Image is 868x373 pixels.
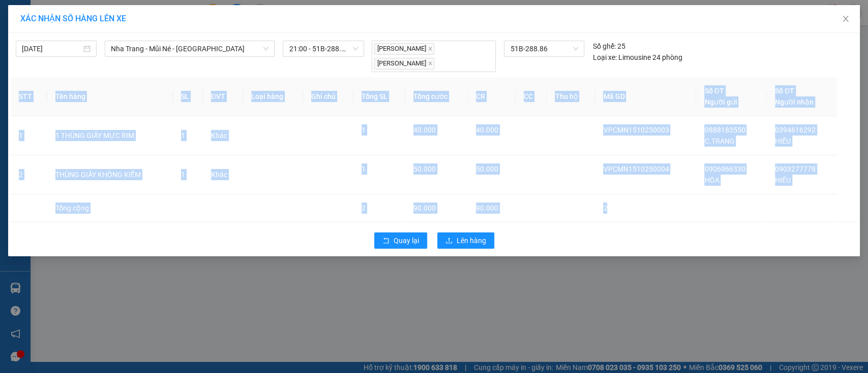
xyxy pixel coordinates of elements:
td: 90.000 [468,194,516,222]
td: 90.000 [405,194,467,222]
span: close [842,15,850,23]
span: 1 [181,131,185,140]
span: Số ghế: [592,41,615,52]
span: 0906966330 [704,165,745,173]
span: C.TRANG [704,137,734,145]
span: Nha Trang - Mũi Né - Sài Gòn [111,41,268,56]
td: Khác [203,116,243,155]
span: 51B-288.86 [510,41,578,56]
span: Người nhận [775,98,814,106]
td: THÙNG GIẤY KHÔNG KIỂM [47,155,173,194]
th: CC [516,77,547,116]
span: 1 [181,171,185,179]
th: Tổng SL [353,77,406,116]
button: Close [831,5,860,33]
th: Ghi chú [303,77,353,116]
div: Limousine 24 phòng [592,52,682,63]
span: VPCMN1510250004 [603,165,669,173]
span: Số ĐT [704,87,724,95]
span: [PERSON_NAME] [374,43,434,55]
td: 2 [11,155,47,194]
span: Quay lại [394,235,419,246]
span: 50.000 [413,165,436,173]
span: rollback [382,237,390,245]
span: Người gửi [704,98,737,106]
span: 50.000 [476,165,498,173]
span: 0394616292 [775,126,816,134]
th: ĐVT [203,77,243,116]
span: HIẾU [775,176,791,184]
th: Loại hàng [243,77,303,116]
th: Tên hàng [47,77,173,116]
span: Loại xe: [592,52,616,63]
input: 15/10/2025 [22,43,81,54]
td: 2 [595,194,696,222]
span: 21:00 - 51B-288.86 [289,41,357,56]
th: CR [468,77,516,116]
td: 1 [11,116,47,155]
button: rollbackQuay lại [374,232,427,249]
span: VPCMN1510250003 [603,126,669,134]
span: down [263,46,269,52]
span: close [428,61,433,66]
span: 1 [362,165,366,173]
span: upload [445,237,453,245]
span: 40.000 [476,126,498,134]
th: SL [173,77,203,116]
td: 2 [353,194,406,222]
th: Thu hộ [547,77,595,116]
th: Mã GD [595,77,696,116]
td: Khác [203,155,243,194]
span: HÒA [704,176,719,184]
span: 1 [362,126,366,134]
span: 40.000 [413,126,436,134]
div: 25 [592,41,625,52]
span: Lên hàng [457,235,486,246]
td: 1 THÙNG GIẤY MỰC RIM [47,116,173,155]
th: Tổng cước [405,77,467,116]
span: HIẾU [775,137,791,145]
span: Số ĐT [775,87,794,95]
button: uploadLên hàng [437,232,494,249]
span: 0903277778 [775,165,816,173]
th: STT [11,77,47,116]
span: close [428,46,433,51]
span: XÁC NHẬN SỐ HÀNG LÊN XE [20,14,126,23]
span: 0888183550 [704,126,745,134]
td: Tổng cộng [47,194,173,222]
span: [PERSON_NAME] [374,58,434,70]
